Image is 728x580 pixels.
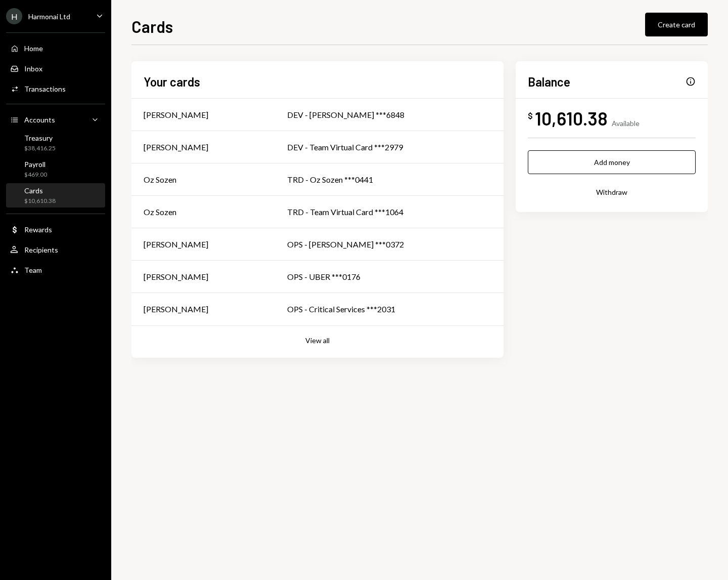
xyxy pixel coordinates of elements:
button: Create card [645,13,708,36]
h2: Your cards [144,73,200,90]
div: Team [24,266,42,274]
div: [PERSON_NAME] [144,303,208,315]
div: Rewards [24,225,52,234]
div: Oz Sozen [144,206,176,218]
div: Available [612,119,640,128]
a: Home [6,39,105,57]
div: Treasury [24,134,56,142]
div: Recipients [24,245,58,254]
div: [PERSON_NAME] [144,109,208,121]
div: 10,610.38 [535,107,608,130]
a: Rewards [6,220,105,238]
div: DEV - [PERSON_NAME] ***6848 [287,109,491,121]
button: Add money [528,150,696,174]
div: TRD - Team Virtual Card ***1064 [287,206,491,218]
div: OPS - [PERSON_NAME] ***0372 [287,238,491,251]
h1: Cards [131,16,173,36]
div: Home [24,44,43,53]
div: Transactions [24,85,66,93]
div: [PERSON_NAME] [144,271,208,283]
a: Payroll$469.00 [6,157,105,181]
a: Team [6,261,105,279]
div: $ [528,111,533,121]
div: [PERSON_NAME] [144,141,208,153]
a: Cards$10,610.38 [6,183,105,208]
div: $469.00 [24,171,47,179]
a: Transactions [6,79,105,98]
div: DEV - Team Virtual Card ***2979 [287,141,491,153]
div: Accounts [24,115,55,124]
div: Cards [24,186,56,195]
a: Inbox [6,59,105,77]
div: OPS - Critical Services ***2031 [287,303,491,315]
div: TRD - Oz Sozen ***0441 [287,174,491,186]
div: $38,416.25 [24,144,56,153]
a: Treasury$38,416.25 [6,131,105,155]
div: [PERSON_NAME] [144,238,208,251]
button: View all [305,336,330,346]
div: $10,610.38 [24,197,56,205]
div: Oz Sozen [144,174,176,186]
h2: Balance [528,73,570,90]
div: OPS - UBER ***0176 [287,271,491,283]
div: Payroll [24,160,47,169]
button: Withdraw [528,180,696,204]
div: Inbox [24,64,42,73]
a: Accounts [6,110,105,129]
a: Recipients [6,240,105,259]
div: Harmonai Ltd [28,12,70,21]
div: H [6,8,22,24]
